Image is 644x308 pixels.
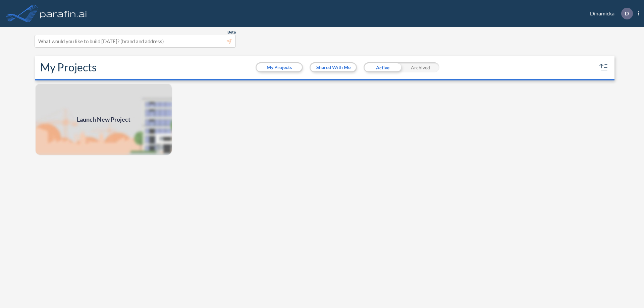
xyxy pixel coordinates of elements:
[625,10,629,16] p: D
[35,83,172,156] a: Launch New Project
[364,62,401,72] div: Active
[77,115,130,124] span: Launch New Project
[580,8,639,19] div: Dinamicka
[401,62,439,72] div: Archived
[311,63,356,71] button: Shared With Me
[39,7,88,20] img: logo
[227,29,236,35] span: Beta
[35,83,172,156] img: add
[40,61,97,74] h2: My Projects
[257,63,302,71] button: My Projects
[598,62,609,73] button: sort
